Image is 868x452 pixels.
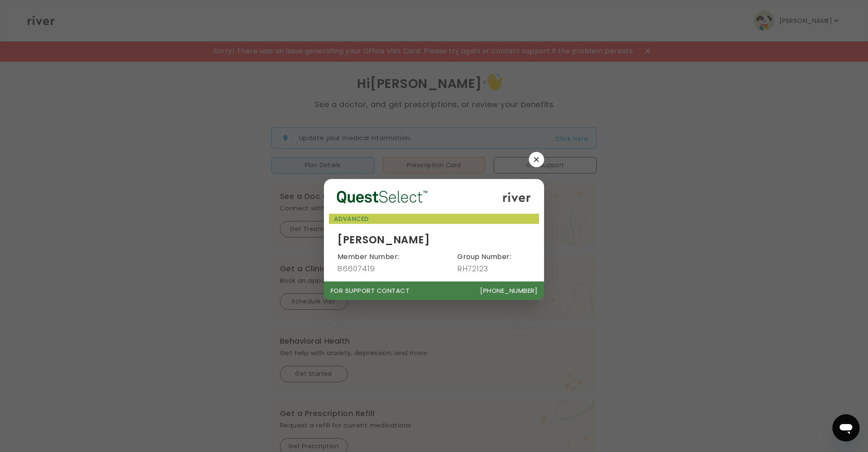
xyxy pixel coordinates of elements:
iframe: Button to launch messaging window [832,414,860,441]
div: RH72123 [457,263,511,275]
div: ADVANCED [329,214,539,224]
div: Member Number: [337,251,399,263]
p: FOR SUPPORT CONTACT [331,285,409,297]
p: [PHONE_NUMBER] [480,285,537,297]
div: 86607419 [337,263,399,275]
div: Group Number: [457,251,511,263]
h2: [PERSON_NAME] [337,232,531,248]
